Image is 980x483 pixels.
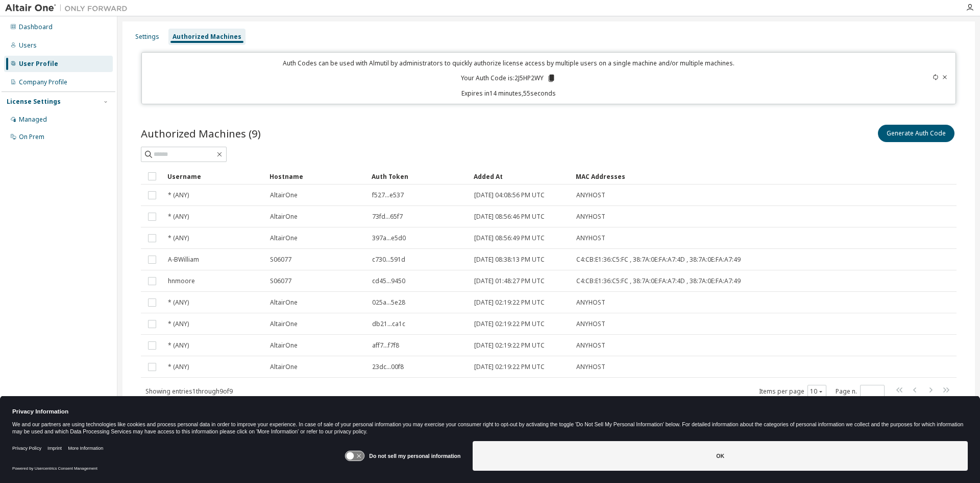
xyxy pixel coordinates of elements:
[576,298,605,307] span: ANYHOST
[135,33,159,41] div: Settings
[168,191,189,199] span: * (ANY)
[372,191,404,199] span: f527...e537
[474,277,545,285] span: [DATE] 01:48:27 PM UTC
[474,213,545,221] span: [DATE] 08:56:46 PM UTC
[270,341,298,350] span: AltairOne
[269,168,363,185] div: Hostname
[168,341,189,350] span: * (ANY)
[19,78,67,86] div: Company Profile
[372,277,405,285] span: cd45...9450
[5,3,133,13] img: Altair One
[7,98,61,106] div: License Settings
[168,234,189,242] span: * (ANY)
[576,320,605,328] span: ANYHOST
[576,213,605,221] span: ANYHOST
[148,89,870,98] p: Expires in 14 minutes, 55 seconds
[168,363,189,371] span: * (ANY)
[759,385,826,398] span: Items per page
[576,363,605,371] span: ANYHOST
[270,363,298,371] span: AltairOne
[270,234,298,242] span: AltairOne
[270,256,291,264] span: S06077
[474,234,545,242] span: [DATE] 08:56:49 PM UTC
[19,41,37,50] div: Users
[141,126,261,141] span: Authorized Machines (9)
[372,256,405,264] span: c730...591d
[168,256,199,264] span: A-BWilliam
[19,60,58,68] div: User Profile
[576,341,605,350] span: ANYHOST
[372,363,404,371] span: 23dc...00f8
[270,191,298,199] span: AltairOne
[270,298,298,307] span: AltairOne
[168,298,189,307] span: * (ANY)
[372,234,406,242] span: 397a...e5d0
[576,168,849,185] div: MAC Addresses
[576,191,605,199] span: ANYHOST
[168,320,189,328] span: * (ANY)
[372,298,405,307] span: 025a...5e28
[576,277,741,285] span: C4:CB:E1:36:C5:FC , 38:7A:0E:FA:A7:4D , 38:7A:0E:FA:A7:49
[145,387,233,396] span: Showing entries 1 through 9 of 9
[168,213,189,221] span: * (ANY)
[576,234,605,242] span: ANYHOST
[270,320,298,328] span: AltairOne
[474,298,545,307] span: [DATE] 02:19:22 PM UTC
[168,277,195,285] span: hnmoore
[474,256,545,264] span: [DATE] 08:38:13 PM UTC
[576,256,741,264] span: C4:CB:E1:36:C5:FC , 38:7A:0E:FA:A7:4D , 38:7A:0E:FA:A7:49
[270,277,291,285] span: S06077
[148,59,870,67] p: Auth Codes can be used with Almutil by administrators to quickly authorize license access by mult...
[372,320,405,328] span: db21...ca1c
[474,363,545,371] span: [DATE] 02:19:22 PM UTC
[19,133,44,141] div: On Prem
[836,385,885,398] span: Page n.
[167,168,261,185] div: Username
[474,320,545,328] span: [DATE] 02:19:22 PM UTC
[270,213,298,221] span: AltairOne
[372,213,403,221] span: 73fd...65f7
[474,168,568,185] div: Added At
[878,125,954,142] button: Generate Auth Code
[810,387,824,396] button: 10
[372,168,465,185] div: Auth Token
[19,116,47,124] div: Managed
[461,74,556,83] p: Your Auth Code is: 2J5HP2WY
[474,191,545,199] span: [DATE] 04:08:56 PM UTC
[474,341,545,350] span: [DATE] 02:19:22 PM UTC
[372,341,399,350] span: aff7...f7f8
[173,33,241,41] div: Authorized Machines
[19,23,53,31] div: Dashboard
